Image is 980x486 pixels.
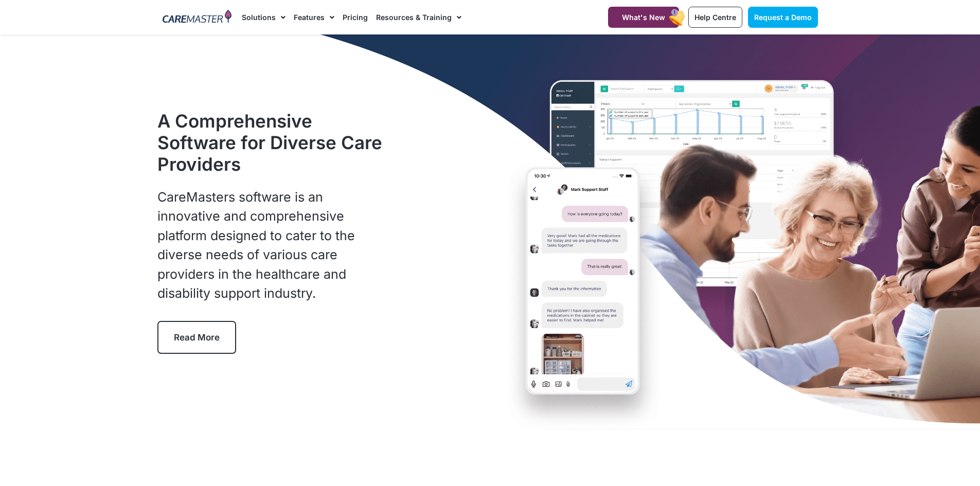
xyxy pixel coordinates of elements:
[608,7,679,28] a: What's New
[748,7,818,28] a: Request a Demo
[157,321,236,354] a: Read More
[157,110,389,175] h1: A Comprehensive Software for Diverse Care Providers
[157,188,389,303] p: CareMasters software is an innovative and comprehensive platform designed to cater to the diverse...
[688,7,742,28] a: Help Centre
[754,13,812,22] span: Request a Demo
[163,10,232,25] img: CareMaster Logo
[694,13,736,22] span: Help Centre
[174,332,220,343] span: Read More
[622,13,665,22] span: What's New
